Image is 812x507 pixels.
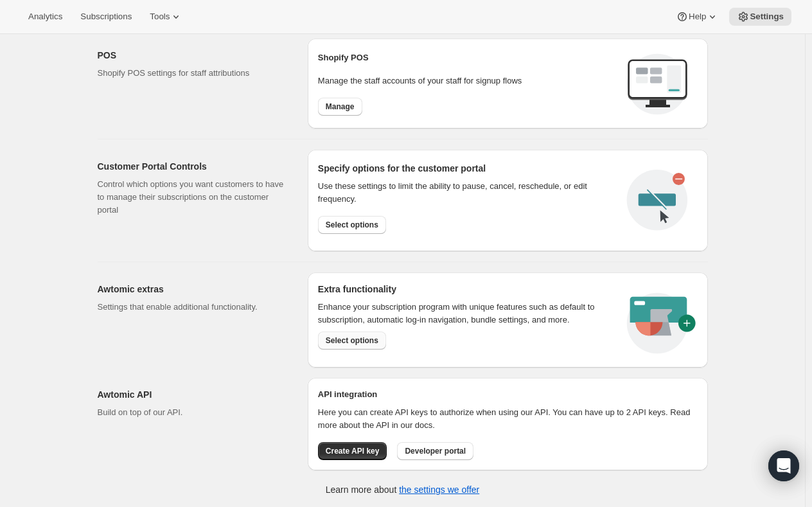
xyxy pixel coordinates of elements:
[98,178,287,217] p: Control which options you want customers to have to manage their subscriptions on the customer po...
[98,49,287,62] h2: POS
[98,67,287,80] p: Shopify POS settings for staff attributions
[318,301,612,326] p: Enhance your subscription program with unique features such as default to subscription, automatic...
[397,442,473,460] button: Developer portal
[326,102,355,112] span: Manage
[318,162,617,175] h2: Specify options for the customer portal
[318,442,387,460] button: Create API key
[318,216,386,234] button: Select options
[326,220,378,230] span: Select options
[318,388,698,401] h2: API integration
[28,12,62,22] span: Analytics
[318,75,617,87] p: Manage the staff accounts of your staff for signup flows
[73,8,139,26] button: Subscriptions
[318,406,698,432] p: Here you can create API keys to authorize when using our API. You can have up to 2 API keys. Read...
[142,8,190,26] button: Tools
[318,180,617,206] div: Use these settings to limit the ability to pause, cancel, reschedule, or edit frequency.
[768,450,799,481] div: Open Intercom Messenger
[318,51,617,64] h2: Shopify POS
[318,283,396,296] h2: Extra functionality
[326,483,479,496] p: Learn more about
[318,98,362,116] button: Manage
[729,8,791,26] button: Settings
[98,301,287,314] p: Settings that enable additional functionality.
[98,388,287,401] h2: Awtomic API
[405,446,466,456] span: Developer portal
[750,12,784,22] span: Settings
[326,446,380,456] span: Create API key
[399,485,479,495] a: the settings we offer
[98,406,287,419] p: Build on top of our API.
[326,335,378,346] span: Select options
[668,8,727,26] button: Help
[98,160,287,173] h2: Customer Portal Controls
[150,12,170,22] span: Tools
[318,332,386,350] button: Select options
[98,283,287,296] h2: Awtomic extras
[21,8,70,26] button: Analytics
[80,12,132,22] span: Subscriptions
[689,12,706,22] span: Help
